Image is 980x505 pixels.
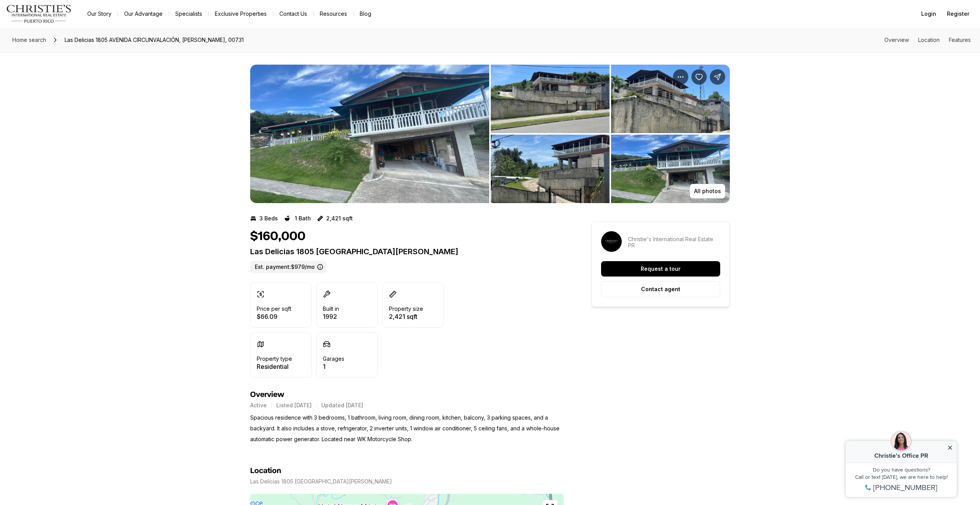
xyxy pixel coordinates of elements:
p: Garages [323,356,344,362]
img: be3d4b55-7850-4bcb-9297-a2f9cd376e78.png [50,2,69,21]
button: Register [942,6,974,22]
button: Request a tour [601,261,720,277]
div: Do you have questions? [8,37,111,43]
p: 1992 [323,313,339,320]
button: View image gallery [491,65,610,133]
button: Contact Us [273,8,313,19]
p: Listed [DATE] [276,402,312,408]
button: Contact agent [601,281,720,297]
p: 1 Bath [295,215,311,222]
span: Register [947,11,969,17]
a: Our Advantage [118,8,169,19]
h1: $160,000 [250,229,306,244]
img: logo [6,5,72,23]
div: Call or text [DATE], we are here to help! [8,45,111,50]
span: Las Delicias 1805 AVENIDA CIRCUNVALACIÓN, [PERSON_NAME], 00731 [61,34,247,46]
a: Skip to: Features [949,37,971,43]
button: Save Property: Las Delicias 1805 AVENIDA CIRCUNVALACIÓN [691,69,707,85]
li: 2 of 13 [491,65,730,203]
p: 2,421 sqft [326,215,353,222]
p: Spacious residence with 3 bedrooms, 1 bathroom, living room, dining room, kitchen, balcony, 3 par... [250,412,564,445]
p: Request a tour [641,266,681,272]
button: Property options [673,69,688,85]
span: Login [921,11,936,17]
p: Residential [257,363,292,370]
a: Exclusive Properties [209,8,273,19]
h4: Location [250,466,281,475]
button: Login [917,6,941,22]
button: View image gallery [250,65,489,203]
p: Christie's International Real Estate PR [628,236,720,248]
button: View image gallery [611,65,730,133]
div: Listing Photos [250,65,730,203]
nav: Page section menu [884,37,971,43]
p: All photos [694,188,721,194]
p: Property size [389,306,423,312]
p: Updated [DATE] [321,402,363,408]
span: [PHONE_NUMBER] [32,54,96,62]
p: Las Delicias 1805 [GEOGRAPHIC_DATA][PERSON_NAME] [250,247,564,256]
p: Las Delicias 1805 [GEOGRAPHIC_DATA][PERSON_NAME] [250,478,392,485]
a: Home search [9,34,49,46]
button: All photos [690,184,725,198]
a: Skip to: Overview [884,37,909,43]
li: 1 of 13 [250,65,489,203]
a: Specialists [169,8,208,19]
p: Built in [323,306,339,312]
label: Est. payment: $979/mo [250,261,326,273]
a: Our Story [81,8,118,19]
a: Blog [354,8,377,19]
a: Skip to: Location [918,37,940,43]
p: 3 Beds [259,215,278,222]
p: Price per sqft [257,306,291,312]
p: 2,421 sqft [389,313,423,320]
p: 1 [323,363,344,370]
p: Property type [257,356,292,362]
a: Resources [314,8,353,19]
h4: Overview [250,390,564,399]
p: Active [250,402,267,408]
div: Christie's Office PR [12,23,108,29]
button: View image gallery [611,135,730,203]
button: View image gallery [491,135,610,203]
p: Contact agent [641,286,680,292]
button: Share Property: Las Delicias 1805 AVENIDA CIRCUNVALACIÓN [710,69,725,85]
span: Home search [12,37,46,43]
p: $66.09 [257,313,291,320]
